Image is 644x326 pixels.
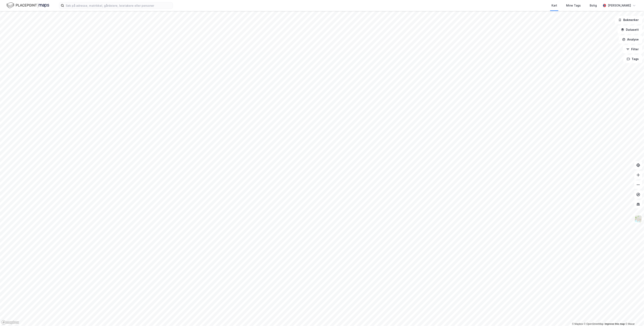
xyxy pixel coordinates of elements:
div: Bolig [590,3,597,8]
a: Mapbox homepage [1,320,19,325]
div: Mine Tags [566,3,581,8]
a: OpenStreetMap [584,323,604,325]
button: Tags [623,55,642,63]
input: Søk på adresse, matrikkel, gårdeiere, leietakere eller personer [64,2,173,9]
button: Bokmerker [615,16,642,24]
img: logo.f888ab2527a4732fd821a326f86c7f29.svg [7,2,49,9]
div: Kart [551,3,557,8]
a: Mapbox [572,323,583,325]
div: [PERSON_NAME] [608,3,631,8]
iframe: Chat Widget [624,306,644,326]
button: Analyse [619,35,642,44]
img: Z [634,215,642,223]
a: Improve this map [605,323,625,325]
button: Filter [623,45,642,53]
button: Datasett [618,26,642,34]
div: Kontrollprogram for chat [624,306,644,326]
